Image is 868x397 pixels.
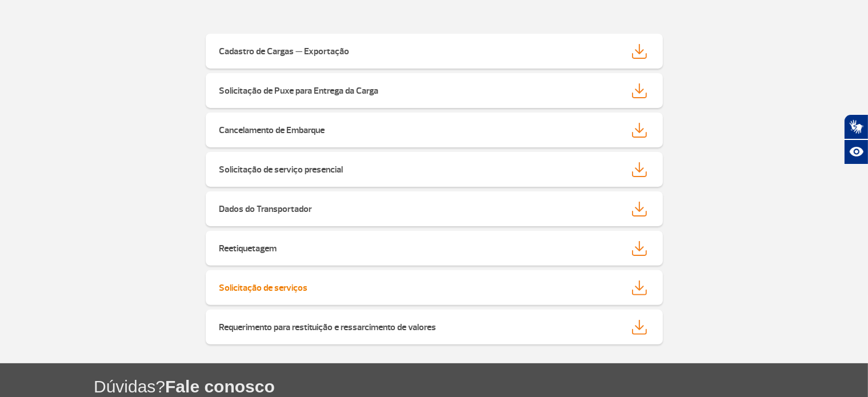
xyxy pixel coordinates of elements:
[206,310,663,344] a: Requerimento para restituição e ressarcimento de valores
[219,85,379,97] strong: Solicitação de Puxe para Entrega da Carga
[219,46,349,57] strong: Cadastro de Cargas ─ Exportação
[206,73,663,108] a: Solicitação de Puxe para Entrega da Carga
[206,34,663,69] a: Cadastro de Cargas ─ Exportação
[206,113,663,147] a: Cancelamento de Embarque
[219,322,437,333] strong: Requerimento para restituição e ressarcimento de valores
[165,377,275,396] span: Fale conosco
[844,114,868,139] button: Abrir tradutor de língua de sinais.
[219,164,343,175] strong: Solicitação de serviço presencial
[844,114,868,165] div: Plugin de acessibilidade da Hand Talk.
[206,270,663,305] a: Solicitação de serviços
[219,282,308,294] strong: Solicitação de serviços
[219,203,313,215] strong: Dados do Transportador
[219,243,277,254] strong: Reetiquetagem
[206,191,663,226] a: Dados do Transportador
[206,152,663,187] a: Solicitação de serviço presencial
[219,125,325,136] strong: Cancelamento de Embarque
[844,139,868,165] button: Abrir recursos assistivos.
[206,231,663,266] a: Reetiquetagem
